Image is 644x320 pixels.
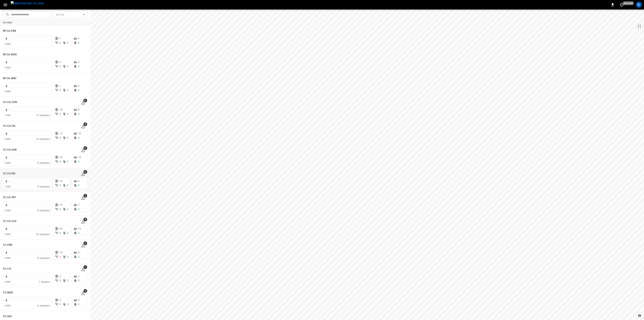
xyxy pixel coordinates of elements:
[3,29,16,33] h6: BF.CA.FRN
[78,251,79,254] span: 8
[83,241,87,245] span: 2
[59,227,62,230] span: 20
[67,160,68,163] span: 0
[59,84,61,87] span: 1
[36,233,50,236] span: 18 sessions
[67,112,68,115] span: 0
[59,255,61,258] span: 1
[5,90,11,93] span: 0 kW
[623,1,634,5] span: just now
[83,265,87,269] span: 1
[3,314,12,318] h6: CC.SAC
[3,267,11,271] h6: CC.LIV
[59,275,61,278] span: 2
[37,257,50,260] span: 8 sessions
[36,114,50,117] span: 13 sessions
[39,280,50,283] span: 1 session
[78,84,79,87] span: 0
[67,184,68,187] span: 0
[5,138,11,141] span: 0 kW
[5,161,11,164] span: 0 kW
[67,65,68,68] span: 0
[59,37,61,40] span: 1
[78,160,79,163] span: 0
[59,132,62,135] span: 12
[36,138,50,141] span: 10 sessions
[78,179,79,182] span: 6
[59,112,61,115] span: 0
[11,1,44,6] img: ampcontrol.io logo
[67,136,68,139] span: 0
[78,89,79,92] span: 0
[83,194,87,198] span: 3
[59,65,61,68] span: 0
[5,185,11,188] span: 1 kW
[37,185,50,188] span: 9 sessions
[59,184,61,187] span: 0
[636,2,642,8] div: profile-icon
[78,132,81,135] span: 10
[59,279,61,282] span: 0
[5,233,11,236] span: 0 kW
[3,243,12,247] h6: CC.FRN
[78,298,79,301] span: 6
[37,304,50,307] span: 6 sessions
[59,203,62,206] span: 10
[78,60,79,63] span: 0
[59,179,62,182] span: 10
[5,257,11,260] span: 0 kW
[3,76,16,80] h6: BF.CA.SMV
[78,41,79,44] span: 0
[3,53,17,57] h6: BF.CA.MOD
[5,114,11,117] span: 1 kW
[5,209,11,212] span: 0 kW
[67,279,68,282] span: 0
[78,255,79,258] span: 0
[37,209,50,212] span: 8 sessions
[67,41,68,44] span: 0
[67,231,68,234] span: 0
[78,37,79,40] span: 0
[78,112,79,115] span: 0
[3,124,15,128] h6: CC.CA.FAI
[78,156,81,159] span: 10
[37,161,50,164] span: 8 sessions
[83,218,87,221] span: 4
[3,219,16,223] h6: CC.CA.SJO
[5,66,11,69] span: 0 kW
[5,280,11,283] span: 0 kW
[78,227,81,230] span: 19
[59,136,61,139] span: 0
[3,291,13,295] h6: CC.MOD
[59,303,61,306] span: 0
[67,255,68,258] span: 0
[78,184,79,187] span: 0
[83,99,87,102] span: 6
[59,108,62,111] span: 18
[78,65,79,68] span: 0
[78,231,79,234] span: 0
[3,172,16,176] h6: CC.CA.RIC
[59,251,62,254] span: 13
[67,89,68,92] span: 0
[3,100,17,104] h6: CC.CA.CON
[67,303,68,306] span: 0
[83,289,87,293] span: 3
[83,170,87,174] span: 2
[59,156,62,159] span: 10
[619,2,625,8] button: set refresh interval
[78,203,79,206] span: 7
[67,208,68,211] span: 0
[3,148,17,152] h6: CC.CA.OAK
[83,122,87,126] span: 4
[78,275,79,278] span: 2
[59,60,61,63] span: 2
[78,108,79,111] span: 8
[59,160,61,163] span: 0
[59,208,61,211] span: 0
[78,136,79,139] span: 0
[59,89,61,92] span: 0
[78,279,79,282] span: 0
[3,195,16,199] h6: CC.CA.SFF
[5,304,11,307] span: 0 kW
